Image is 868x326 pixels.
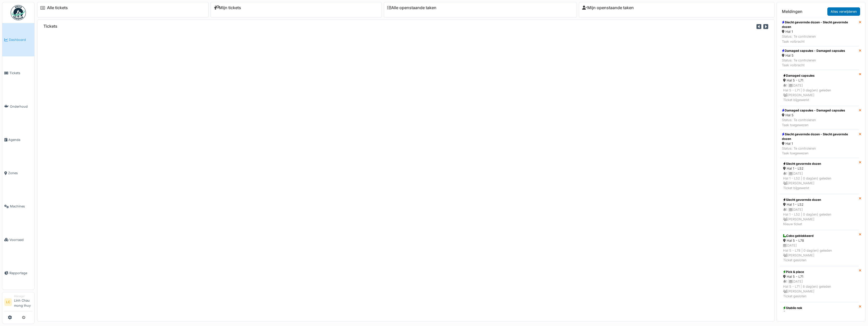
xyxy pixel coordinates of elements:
[2,223,34,256] a: Voorraad
[4,298,12,306] li: LC
[782,108,845,113] div: Damaged capsules - Damaged capsules
[4,294,32,311] a: LC ManagerLinh Chau mong thuy
[14,294,32,298] div: Manager
[2,90,34,123] a: Onderhoud
[780,230,859,266] a: Cobo geblokkeerd Hal 5 - L78 [DATE]Hal 5 - L78 | 0 dag(en) geleden [PERSON_NAME]Ticket gesloten
[827,7,860,16] a: Alles verwijderen
[9,37,32,42] span: Dashboard
[783,73,856,78] div: Damaged capsules
[780,106,859,130] a: Damaged capsules - Damaged capsules Hal 5 Status: Te controlerenTaak toegewezen
[783,198,856,202] div: Slecht gevormde dozen
[2,156,34,190] a: Zones
[783,279,856,299] div: 1 | [DATE] Hal 5 - L71 | 8 dag(en) geleden [PERSON_NAME] Ticket gesloten
[47,5,68,10] a: Alle tickets
[782,146,857,156] div: Status: Te controleren Taak toegewezen
[783,161,856,166] div: Slecht gevormde dozen
[783,274,856,279] div: Hal 5 - L71
[783,238,856,243] div: Hal 5 - L78
[782,113,845,118] div: Hal 5
[783,306,856,310] div: Stabilo nok
[780,158,859,194] a: Slecht gevormde dozen Hal 1 - L52 1 |[DATE]Hal 1 - L52 | 0 dag(en) geleden [PERSON_NAME]Ticket bi...
[780,18,859,46] a: Slecht gevormde dozen - Slecht gevormde dozen Hal 1 Status: Te controlerenTaak volbracht
[9,71,32,75] span: Tickets
[214,5,241,10] a: Mijn tickets
[783,166,856,171] div: Hal 1 - L52
[782,53,845,58] div: Hal 5
[783,83,856,103] div: 1 | [DATE] Hal 5 - L71 | 0 dag(en) geleden [PERSON_NAME] Ticket bijgewerkt
[782,118,845,127] div: Status: Te controleren Taak toegewezen
[10,104,32,109] span: Onderhoud
[780,70,859,106] a: Damaged capsules Hal 5 - L71 1 |[DATE]Hal 5 - L71 | 0 dag(en) geleden [PERSON_NAME]Ticket bijgewerkt
[783,78,856,83] div: Hal 5 - L71
[780,266,859,302] a: Pick & place Hal 5 - L71 1 |[DATE]Hal 5 - L71 | 8 dag(en) geleden [PERSON_NAME]Ticket gesloten
[11,5,26,20] img: Badge_color-CXgf-gQk.svg
[783,310,856,315] div: Hal 2 - L67
[8,137,32,142] span: Agenda
[783,234,856,238] div: Cobo geblokkeerd
[2,56,34,90] a: Tickets
[9,271,32,275] span: Rapportage
[387,5,436,10] a: Alle openstaande taken
[2,23,34,56] a: Dashboard
[782,58,845,68] div: Status: Te controleren Taak volbracht
[783,202,856,207] div: Hal 1 - L52
[582,5,634,10] a: Mijn openstaande taken
[782,141,857,146] div: Hal 1
[782,132,857,141] div: Slecht gevormde dozen - Slecht gevormde dozen
[780,130,859,158] a: Slecht gevormde dozen - Slecht gevormde dozen Hal 1 Status: Te controlerenTaak toegewezen
[783,171,856,191] div: 1 | [DATE] Hal 1 - L52 | 0 dag(en) geleden [PERSON_NAME] Ticket bijgewerkt
[782,48,845,53] div: Damaged capsules - Damaged capsules
[783,243,856,263] div: [DATE] Hal 5 - L78 | 0 dag(en) geleden [PERSON_NAME] Ticket gesloten
[2,256,34,290] a: Rapportage
[8,171,32,175] span: Zones
[9,237,32,242] span: Voorraad
[43,24,57,29] h6: Tickets
[14,294,32,310] li: Linh Chau mong thuy
[2,190,34,223] a: Machines
[782,29,857,34] div: Hal 1
[783,207,856,227] div: 1 | [DATE] Hal 1 - L52 | 0 dag(en) geleden [PERSON_NAME] Nieuw ticket
[780,46,859,70] a: Damaged capsules - Damaged capsules Hal 5 Status: Te controlerenTaak volbracht
[782,34,857,44] div: Status: Te controleren Taak volbracht
[2,123,34,156] a: Agenda
[10,204,32,209] span: Machines
[782,20,857,29] div: Slecht gevormde dozen - Slecht gevormde dozen
[782,9,802,14] h6: Meldingen
[783,270,856,274] div: Pick & place
[780,194,859,230] a: Slecht gevormde dozen Hal 1 - L52 1 |[DATE]Hal 1 - L52 | 0 dag(en) geleden [PERSON_NAME]Nieuw ticket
